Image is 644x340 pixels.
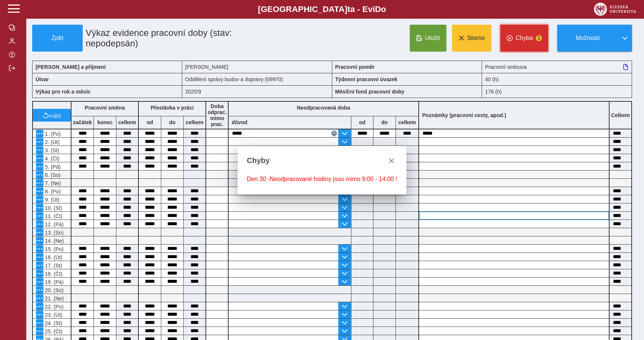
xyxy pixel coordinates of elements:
[43,139,59,145] span: 2. (Út)
[36,138,43,146] button: Menu
[335,64,375,70] b: Pracovní poměr
[43,254,62,260] span: 16. (Út)
[36,220,43,228] button: Menu
[375,4,381,14] span: D
[150,105,193,111] b: Přestávka v práci
[161,119,183,125] b: do
[71,119,94,125] b: začátek
[36,261,43,269] button: Menu
[43,304,64,310] span: 22. (Po)
[36,319,43,327] button: Menu
[297,105,350,111] b: Neodpracovaná doba
[425,35,440,42] span: Uložit
[516,35,533,42] span: Chyba
[36,245,43,252] button: Menu
[43,221,64,227] span: 12. (Pá)
[22,4,622,14] b: [GEOGRAPHIC_DATA] a - Evi
[373,119,396,125] b: do
[43,197,59,203] span: 9. (Út)
[410,25,446,52] button: Uložit
[33,109,71,122] button: vrátit
[36,154,43,162] button: Menu
[564,35,612,42] span: Možnosti
[396,119,418,125] b: celkem
[36,278,43,285] button: Menu
[36,171,43,178] button: Menu
[43,238,64,244] span: 14. (Ne)
[36,229,43,236] button: Menu
[43,172,61,178] span: 6. (So)
[419,112,509,118] b: Poznámky (pracovní cesty, apod.)
[43,287,64,293] span: 20. (So)
[43,320,62,326] span: 24. (St)
[182,61,332,73] div: [PERSON_NAME]
[335,89,405,95] b: Měsíční fond pracovní doby
[36,64,106,70] b: [PERSON_NAME] a příjmení
[182,73,332,85] div: Oddělení správy budov a dopravy (09970)
[467,35,485,42] span: Storno
[36,204,43,211] button: Menu
[208,103,227,127] b: Doba odprac. mimo prac.
[32,25,83,52] button: Zpět
[536,35,542,41] span: 1
[36,76,49,82] b: Útvar
[43,180,61,186] span: 7. (Ne)
[43,189,61,194] span: 8. (Po)
[247,176,397,183] div: Neodpracované hodiny jsou mimo 9:00 - 14:00 !
[43,205,62,211] span: 10. (St)
[482,61,632,73] div: Pracovní smlouva
[347,4,350,14] span: t
[36,187,43,195] button: Menu
[36,270,43,277] button: Menu
[43,156,59,162] span: 4. (Čt)
[43,328,62,334] span: 25. (Čt)
[182,85,332,98] div: 2025/9
[247,156,269,165] span: Chyby
[247,176,269,182] span: Den 30 -
[116,119,138,125] b: celkem
[36,286,43,294] button: Menu
[36,130,43,137] button: Menu
[36,303,43,310] button: Menu
[36,196,43,203] button: Menu
[557,25,618,52] button: Možnosti
[43,230,64,236] span: 13. (So)
[43,279,64,285] span: 19. (Pá)
[43,131,61,137] span: 1. (Po)
[36,89,91,95] b: Výkaz pro rok a měsíc
[83,25,285,52] h1: Výkaz evidence pracovní doby (stav: nepodepsán)
[184,119,205,125] b: celkem
[36,163,43,170] button: Menu
[351,119,373,125] b: od
[452,25,491,52] button: Storno
[94,119,116,125] b: konec
[36,294,43,302] button: Menu
[43,271,62,277] span: 18. (Čt)
[43,312,62,318] span: 23. (Út)
[43,246,64,252] span: 15. (Po)
[36,327,43,335] button: Menu
[594,3,636,16] img: logo_web_su.png
[36,35,79,42] span: Zpět
[482,85,632,98] div: 176 (h)
[85,105,125,111] b: Pracovní směna
[36,237,43,244] button: Menu
[232,119,247,125] b: důvod
[43,263,62,269] span: 17. (St)
[43,164,61,170] span: 5. (Pá)
[611,112,630,118] b: Celkem
[335,76,398,82] b: Týdenní pracovní úvazek
[139,119,161,125] b: od
[482,73,632,85] div: 40 (h)
[36,212,43,220] button: Menu
[36,146,43,154] button: Menu
[36,311,43,318] button: Menu
[385,155,397,167] button: close
[500,25,548,52] button: Chyba1
[36,179,43,187] button: Menu
[381,4,386,14] span: o
[43,147,59,153] span: 3. (St)
[49,112,61,118] span: vrátit
[36,253,43,261] button: Menu
[43,295,64,301] span: 21. (Ne)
